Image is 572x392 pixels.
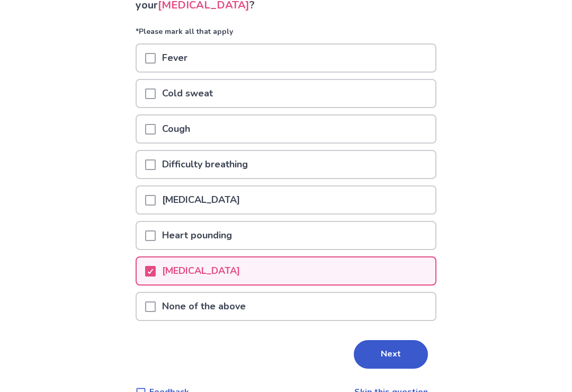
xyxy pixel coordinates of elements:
[156,258,246,285] p: [MEDICAL_DATA]
[156,187,246,214] p: [MEDICAL_DATA]
[136,26,436,44] p: *Please mark all that apply
[156,45,194,72] p: Fever
[156,222,238,250] p: Heart pounding
[156,81,219,108] p: Cold sweat
[156,293,252,320] p: None of the above
[354,341,428,369] button: Next
[156,116,196,143] p: Cough
[156,152,254,179] p: Difficulty breathing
